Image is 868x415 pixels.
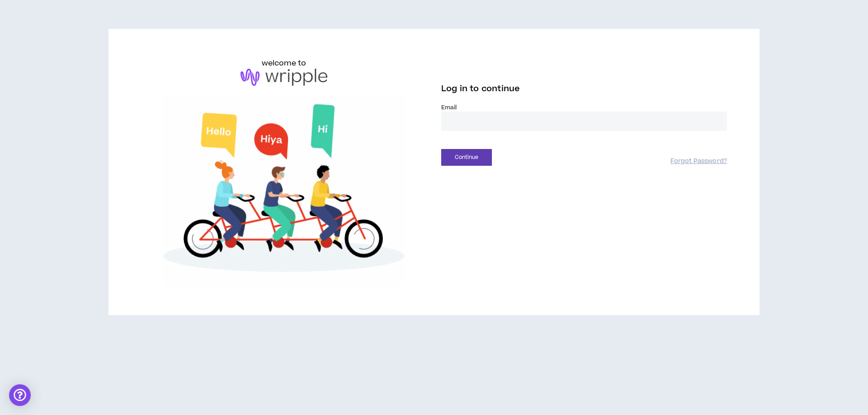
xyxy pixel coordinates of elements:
img: logo-brand.png [241,69,327,86]
a: Forgot Password? [670,157,727,166]
div: Open Intercom Messenger [9,384,31,406]
label: Email [441,103,727,112]
h6: welcome to [262,58,307,69]
span: Log in to continue [441,83,520,94]
button: Continue [441,149,492,166]
img: Welcome to Wripple [141,95,427,286]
